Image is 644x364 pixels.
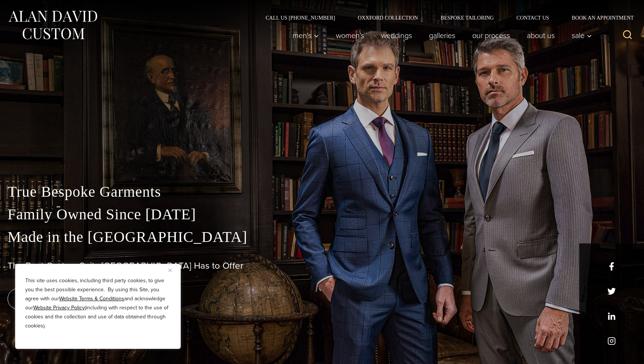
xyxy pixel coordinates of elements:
h1: The Best Custom Suits [GEOGRAPHIC_DATA] Has to Offer [8,260,636,271]
button: Close [168,266,177,275]
a: Book an Appointment [560,15,636,20]
a: weddings [373,28,421,43]
span: Sale [572,32,592,39]
nav: Secondary Navigation [254,15,636,20]
button: View Search Form [618,26,636,44]
a: Call Us [PHONE_NUMBER] [254,15,346,20]
a: Our Process [464,28,519,43]
img: Close [168,269,172,272]
a: Oxxford Collection [346,15,429,20]
a: Website Privacy Policy [33,304,85,312]
a: Contact Us [505,15,560,20]
p: True Bespoke Garments Family Owned Since [DATE] Made in the [GEOGRAPHIC_DATA] [8,180,636,248]
a: Women’s [328,28,373,43]
a: Galleries [421,28,464,43]
nav: Primary Navigation [284,28,596,43]
img: Alan David Custom [8,8,98,42]
a: About Us [519,28,563,43]
a: Bespoke Tailoring [429,15,505,20]
a: Website Terms & Conditions [59,295,124,303]
p: This site uses cookies, including third party cookies, to give you the best possible experience. ... [25,276,171,330]
span: Men’s [293,32,319,39]
a: book an appointment [8,288,113,309]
